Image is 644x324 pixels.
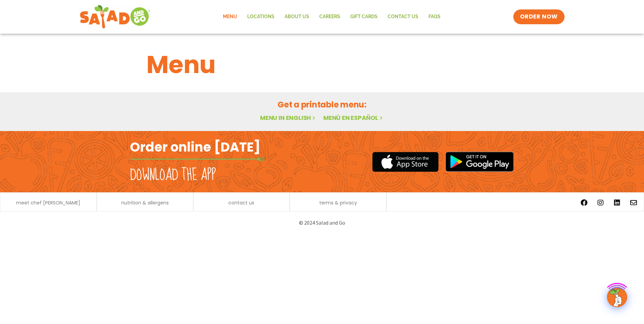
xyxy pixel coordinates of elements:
[218,9,242,25] a: Menu
[121,200,169,205] a: nutrition & allergens
[79,3,151,30] img: new-SAG-logo-768×292
[319,200,357,205] a: terms & privacy
[314,9,345,25] a: Careers
[345,9,383,25] a: GIFT CARDS
[130,157,265,161] img: fork
[323,114,384,122] a: Menú en español
[520,13,558,21] span: ORDER NOW
[228,200,254,205] a: contact us
[513,9,565,24] a: ORDER NOW
[133,218,511,227] p: © 2024 Salad and Go
[218,9,446,25] nav: Menu
[130,166,216,185] h2: Download the app
[280,9,314,25] a: About Us
[445,152,514,172] img: google_play
[242,9,280,25] a: Locations
[383,9,423,25] a: Contact Us
[423,9,446,25] a: FAQs
[130,139,260,155] h2: Order online [DATE]
[147,99,497,110] h2: Get a printable menu:
[372,151,439,173] img: appstore
[260,114,317,122] a: Menu in English
[16,200,80,205] a: meet chef [PERSON_NAME]
[147,46,497,83] h1: Menu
